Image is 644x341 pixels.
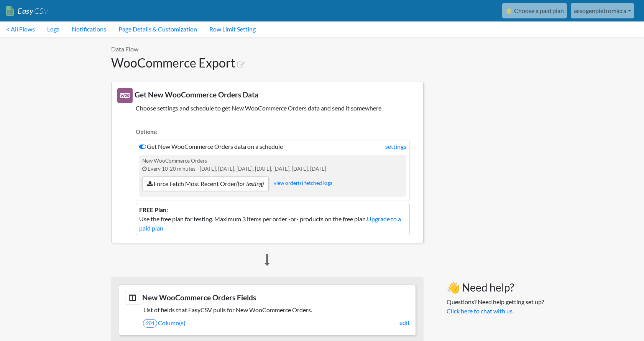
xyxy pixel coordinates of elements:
a: view order(s) fetched logs [274,180,332,186]
a: Logs [41,21,66,37]
a: ⭐ Choose a paid plan [502,3,567,18]
a: EasyCSV [6,3,48,19]
a: assogenpietromicca [571,3,634,18]
a: Row Limit Setting [203,21,262,37]
p: Data Flow [111,44,424,54]
a: Upgrade to a paid plan [139,215,401,232]
span: 204 [143,319,157,328]
h3: New WooCommerce Orders Fields [125,291,410,305]
h1: WooCommerce Export [111,56,424,70]
div: New WooCommerce Orders Every 10-20 minutes - [DATE], [DATE], [DATE], [DATE], [DATE], [DATE], [DATE] [139,155,406,197]
h3: 👋 Need help? [447,281,544,294]
h5: Choose settings and schedule to get New WooCommerce Orders data and send it somewhere. [117,104,417,112]
a: edit [399,318,410,327]
span: CSV [33,6,48,16]
b: FREE Plan: [139,206,168,213]
a: Page Details & Customization [112,21,203,37]
a: settings [385,142,406,151]
p: Questions? Need help getting set up? [447,297,544,316]
img: New WooCommerce Orders [117,88,133,103]
li: Options: [136,128,410,138]
a: 204Column(s) [143,316,410,329]
a: Notifications [66,21,112,37]
li: Use the free plan for testing. Maximum 3 items per order -or- products on the free plan. [136,203,410,235]
li: Get New WooCommerce Orders data on a schedule [136,140,410,201]
i: (for testing) [236,180,264,187]
a: Force Fetch Most Recent Order(for testing) [142,176,269,191]
a: Click here to chat with us. [447,307,514,315]
h3: Get New WooCommerce Orders Data [117,88,417,103]
h5: List of fields that EasyCSV pulls for New WooCommerce Orders. [125,306,410,313]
